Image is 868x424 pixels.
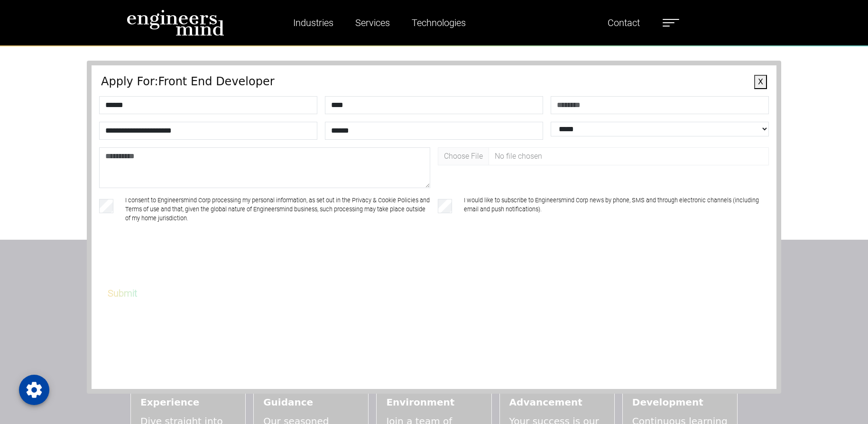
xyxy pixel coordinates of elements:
a: Industries [289,12,337,34]
label: I would like to subscribe to Engineersmind Corp news by phone, SMS and through electronic channel... [464,196,769,223]
button: X [754,75,767,89]
a: Technologies [408,12,470,34]
iframe: reCAPTCHA [101,246,245,283]
a: Contact [604,12,644,34]
h4: Apply For: Front End Developer [101,75,767,89]
label: I consent to Engineersmind Corp processing my personal information, as set out in the Privacy & C... [125,196,430,223]
img: logo [127,9,224,36]
a: Services [351,12,394,34]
